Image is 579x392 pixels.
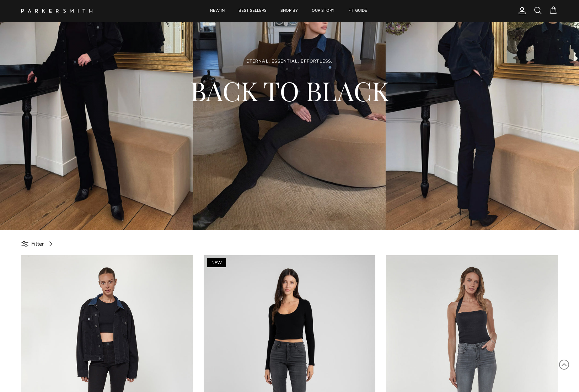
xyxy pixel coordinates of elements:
span: Filter [31,240,44,248]
a: Filter [21,236,58,252]
svg: Scroll to Top [559,359,569,370]
a: Account [515,6,526,15]
div: ETERNAL. ESSENTIAL. EFFORTLESS. [39,59,540,64]
h2: BACK TO BLACK [92,74,487,108]
img: Parker Smith [21,9,92,13]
